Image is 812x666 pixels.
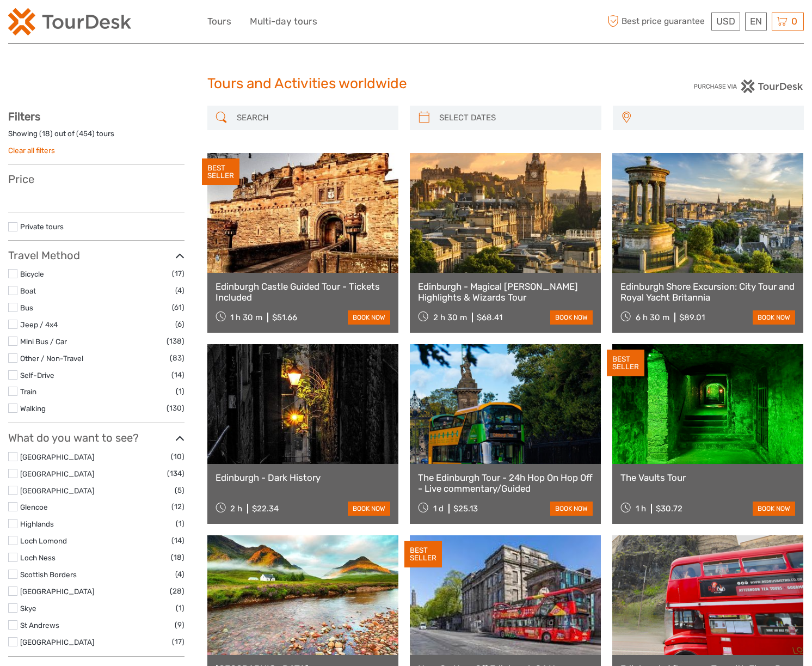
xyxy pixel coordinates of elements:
[433,313,467,322] span: 2 h 30 m
[620,472,795,483] a: The Vaults Tour
[167,467,184,480] span: (134)
[230,313,262,322] span: 1 h 30 m
[8,129,184,145] div: Showing ( ) out of ( ) tours
[435,108,596,127] input: SELECT DATES
[716,16,735,27] span: USD
[20,469,94,478] a: [GEOGRAPHIC_DATA]
[202,158,239,186] div: BEST SELLER
[207,14,231,29] a: Tours
[348,502,390,516] a: book now
[171,500,184,513] span: (12)
[404,541,442,568] div: BEST SELLER
[170,352,184,364] span: (83)
[20,638,94,646] a: [GEOGRAPHIC_DATA]
[167,335,184,347] span: (138)
[20,604,36,613] a: Skye
[20,570,77,579] a: Scottish Borders
[745,13,767,30] div: EN
[176,385,184,398] span: (1)
[20,503,48,511] a: Glencoe
[20,621,59,630] a: St Andrews
[207,75,605,93] h1: Tours and Activities worldwide
[605,13,709,30] span: Best price guarantee
[550,502,593,516] a: book now
[679,313,705,322] div: $89.01
[175,619,184,631] span: (9)
[20,553,56,562] a: Loch Ness
[20,337,67,346] a: Mini Bus / Car
[8,173,184,186] h3: Price
[170,585,184,597] span: (28)
[418,281,593,303] a: Edinburgh - Magical [PERSON_NAME] Highlights & Wizards Tour
[172,301,184,314] span: (61)
[250,14,317,29] a: Multi-day tours
[433,504,444,514] span: 1 d
[216,281,390,303] a: Edinburgh Castle Guided Tour - Tickets Included
[171,551,184,564] span: (18)
[8,249,184,262] h3: Travel Method
[8,431,184,444] h3: What do you want to see?
[171,369,184,381] span: (14)
[176,517,184,530] span: (1)
[20,453,94,461] a: [GEOGRAPHIC_DATA]
[636,313,669,322] span: 6 h 30 m
[42,129,50,139] label: 18
[171,450,184,463] span: (10)
[175,318,184,331] span: (6)
[79,129,92,139] label: 454
[8,146,55,155] a: Clear all filters
[20,520,54,528] a: Highlands
[216,472,390,483] a: Edinburgh - Dark History
[20,486,94,495] a: [GEOGRAPHIC_DATA]
[790,16,799,27] span: 0
[693,80,804,93] img: PurchaseViaTourDesk.png
[348,310,390,325] a: book now
[20,286,36,295] a: Boat
[477,313,502,322] div: $68.41
[20,303,33,312] a: Bus
[418,472,593,494] a: The Edinburgh Tour - 24h Hop On Hop Off - Live commentary/Guided
[20,404,46,413] a: Walking
[20,587,94,596] a: [GEOGRAPHIC_DATA]
[272,313,297,322] div: $51.66
[172,267,184,280] span: (17)
[175,284,184,297] span: (4)
[20,371,54,380] a: Self-Drive
[656,504,682,514] div: $30.72
[172,636,184,648] span: (17)
[175,484,184,497] span: (5)
[8,110,40,123] strong: Filters
[20,270,44,278] a: Bicycle
[20,387,36,396] a: Train
[20,354,83,363] a: Other / Non-Travel
[232,108,393,127] input: SEARCH
[20,320,58,329] a: Jeep / 4x4
[8,8,131,35] img: 2254-3441b4b5-4e5f-4d00-b396-31f1d84a6ebf_logo_small.png
[607,350,644,377] div: BEST SELLER
[753,502,795,516] a: book now
[753,310,795,325] a: book now
[453,504,478,514] div: $25.13
[171,534,184,547] span: (14)
[252,504,279,514] div: $22.34
[176,602,184,614] span: (1)
[20,536,67,545] a: Loch Lomond
[20,222,64,231] a: Private tours
[175,568,184,581] span: (4)
[620,281,795,303] a: Edinburgh Shore Excursion: City Tour and Royal Yacht Britannia
[167,402,184,414] span: (130)
[636,504,646,514] span: 1 h
[550,310,593,325] a: book now
[230,504,242,514] span: 2 h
